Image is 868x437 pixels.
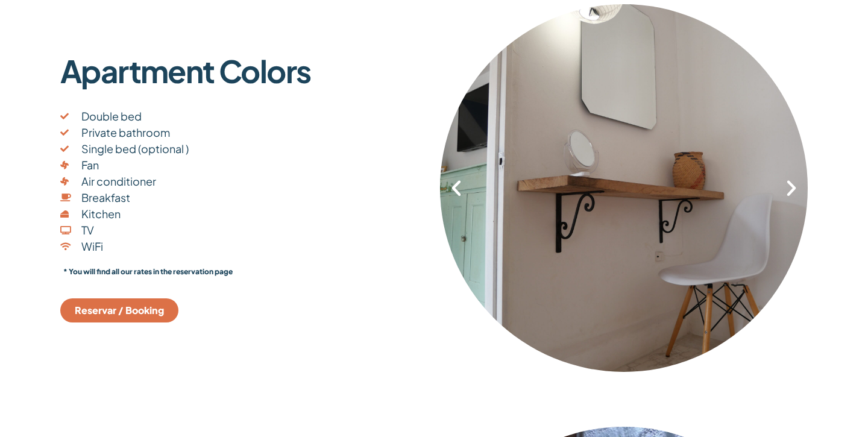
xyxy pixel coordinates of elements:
[78,206,121,222] span: Kitchen
[78,222,94,238] span: TV
[63,266,425,277] p: * You will find all our rates in the reservation page
[446,178,467,198] div: Previous slide
[60,54,428,87] p: Apartment Colors
[78,140,189,157] span: Single bed (optional )
[78,108,142,124] span: Double bed
[78,173,156,189] span: Air conditioner
[781,178,802,198] div: Next slide
[78,157,99,173] span: Fan
[60,298,178,322] a: Reservar / Booking
[78,124,170,140] span: Private bathroom
[75,306,164,315] span: Reservar / Booking
[78,238,103,254] span: WiFi
[78,189,130,206] span: Breakfast
[440,4,808,372] div: 4 / 4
